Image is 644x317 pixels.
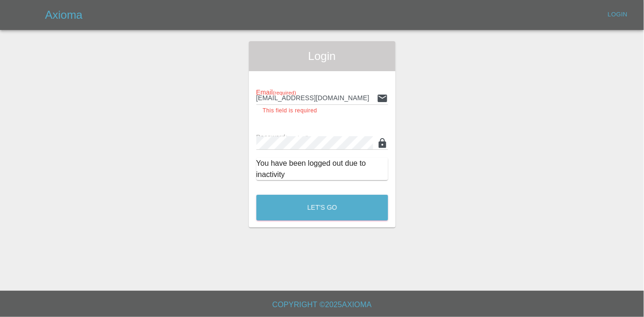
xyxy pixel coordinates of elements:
[256,195,388,221] button: Let's Go
[285,135,309,140] small: (required)
[256,158,388,180] div: You have been logged out due to inactivity
[45,7,82,22] h5: Axioma
[603,7,633,22] a: Login
[256,88,296,96] span: Email
[256,49,388,64] span: Login
[273,90,296,96] small: (required)
[7,298,637,311] h6: Copyright © 2025 Axioma
[263,106,382,116] p: This field is required
[256,133,309,141] span: Password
